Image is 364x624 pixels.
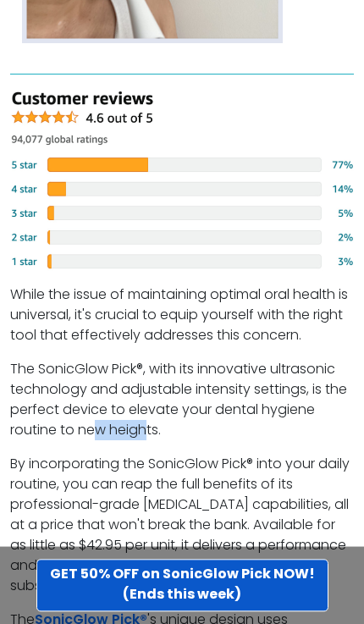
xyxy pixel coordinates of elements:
[10,454,354,596] p: By incorporating the SonicGlow Pick® into your daily routine, you can reap the full benefits of i...
[10,359,354,440] p: The SonicGlow Pick®, with its innovative ultrasonic technology and adjustable intensity settings,...
[10,91,354,270] img: Image
[50,564,315,604] strong: GET 50% OFF on SonicGlow Pick NOW! (Ends this week)
[10,284,354,345] p: While the issue of maintaining optimal oral health is universal, it's crucial to equip yourself w...
[36,559,328,611] a: GET 50% OFF on SonicGlow Pick NOW!(Ends this week)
